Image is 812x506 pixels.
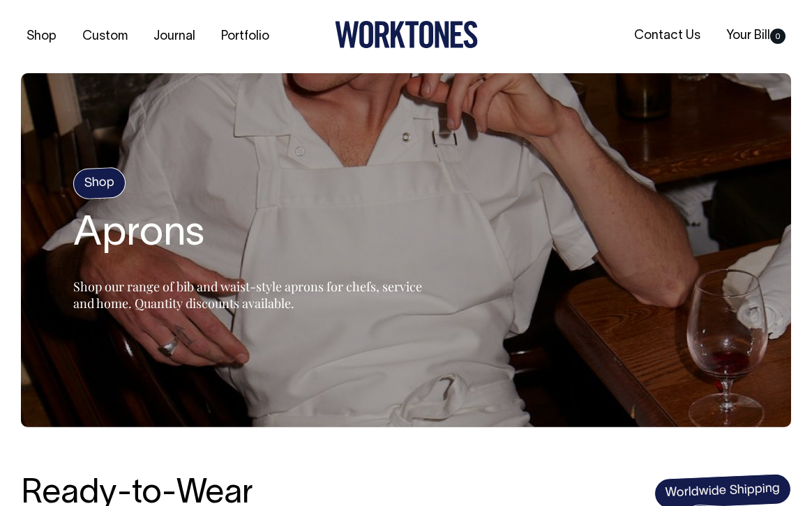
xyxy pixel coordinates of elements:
[73,167,126,199] h4: Shop
[73,278,422,312] span: Shop our range of bib and waist-style aprons for chefs, service and home. Quantity discounts avai...
[21,25,62,48] a: Shop
[148,25,201,48] a: Journal
[77,25,133,48] a: Custom
[721,24,791,47] a: Your Bill0
[770,29,785,44] span: 0
[73,213,422,257] h2: Aprons
[629,24,706,47] a: Contact Us
[216,25,275,48] a: Portfolio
